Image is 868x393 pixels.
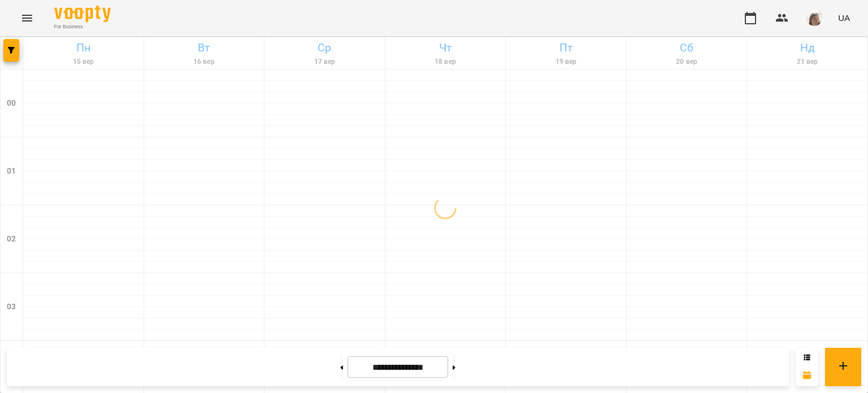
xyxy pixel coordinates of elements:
[628,57,745,67] h6: 20 вер
[25,39,142,57] h6: Пн
[54,6,111,22] img: Voopty Logo
[749,57,866,67] h6: 21 вер
[7,301,16,313] h6: 03
[7,165,16,178] h6: 01
[507,57,624,67] h6: 19 вер
[25,57,142,67] h6: 15 вер
[266,57,383,67] h6: 17 вер
[146,39,263,57] h6: Вт
[628,39,745,57] h6: Сб
[834,7,854,28] button: UA
[266,39,383,57] h6: Ср
[838,12,850,24] span: UA
[146,57,263,67] h6: 16 вер
[806,10,822,26] img: 4795d6aa07af88b41cce17a01eea78aa.jpg
[7,97,16,110] h6: 00
[387,57,504,67] h6: 18 вер
[14,5,41,32] button: Menu
[7,233,16,245] h6: 02
[54,23,111,31] span: For Business
[749,39,866,57] h6: Нд
[507,39,624,57] h6: Пт
[387,39,504,57] h6: Чт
